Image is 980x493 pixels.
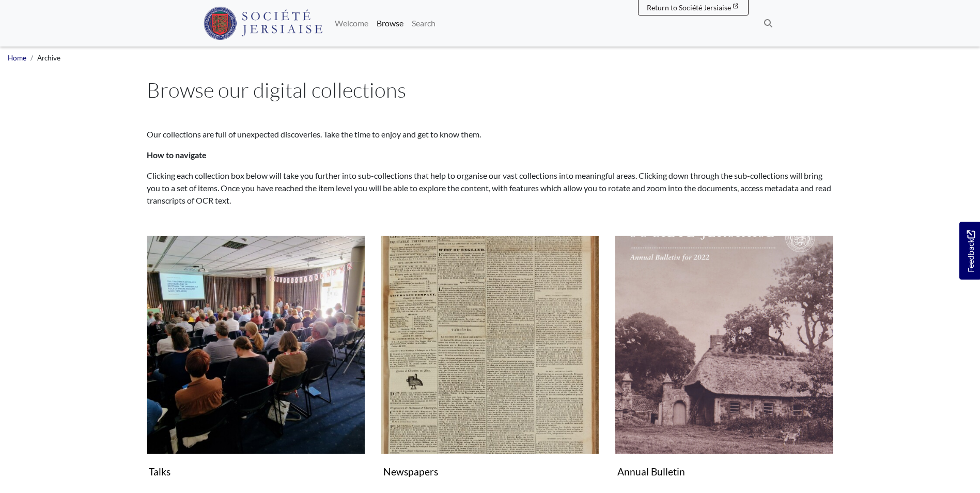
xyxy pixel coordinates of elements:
p: Clicking each collection box below will take you further into sub-collections that help to organi... [147,170,834,207]
a: Talks Talks [147,236,365,482]
a: Annual Bulletin Annual Bulletin [615,236,833,482]
p: Our collections are full of unexpected discoveries. Take the time to enjoy and get to know them. [147,128,834,141]
h1: Browse our digital collections [147,78,834,102]
span: Return to Société Jersiaise [647,3,731,12]
a: Would you like to provide feedback? [959,222,980,280]
img: Société Jersiaise [204,7,323,40]
span: Feedback [965,230,977,272]
span: Archive [37,54,60,62]
img: Newspapers [381,236,599,454]
a: Browse [372,13,408,34]
a: Newspapers Newspapers [381,236,599,482]
a: Société Jersiaise logo [204,4,323,42]
strong: How to navigate [147,150,207,160]
img: Annual Bulletin [615,236,833,454]
a: Welcome [331,13,372,34]
img: Talks [147,236,365,454]
a: Home [8,54,26,62]
a: Search [408,13,440,34]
